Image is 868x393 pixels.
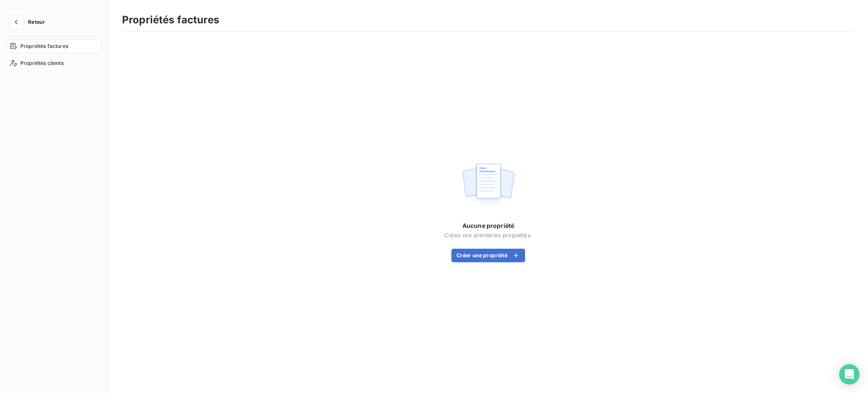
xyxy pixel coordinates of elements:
[7,39,101,53] a: Propriétés factures
[20,42,68,50] span: Propriétés factures
[7,56,101,70] a: Propriétés clients
[461,159,515,211] img: empty state
[839,364,860,385] div: Open Intercom Messenger
[462,222,514,230] span: Aucune propriété
[122,12,219,28] h3: Propriétés factures
[20,59,64,67] span: Propriétés clients
[451,249,525,262] button: Créer une propriété
[28,20,45,25] span: Retour
[7,15,52,29] button: Retour
[444,232,532,239] span: Créez vos premières propriétés.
